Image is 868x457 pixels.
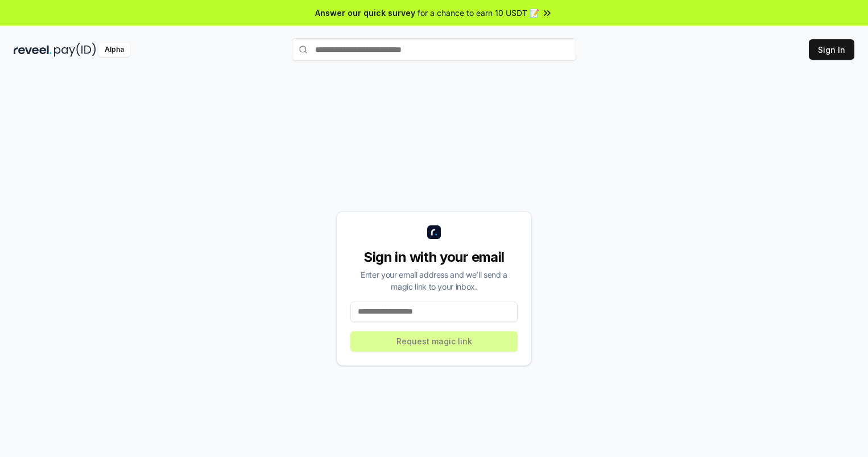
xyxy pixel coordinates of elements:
span: Answer our quick survey [315,7,415,19]
div: Enter your email address and we’ll send a magic link to your inbox. [350,269,518,293]
div: Alpha [98,43,130,57]
img: pay_id [54,43,96,57]
span: for a chance to earn 10 USDT 📝 [418,7,539,19]
button: Sign In [809,39,854,60]
div: Sign in with your email [350,248,518,266]
img: reveel_dark [14,43,52,57]
img: logo_small [427,225,441,239]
